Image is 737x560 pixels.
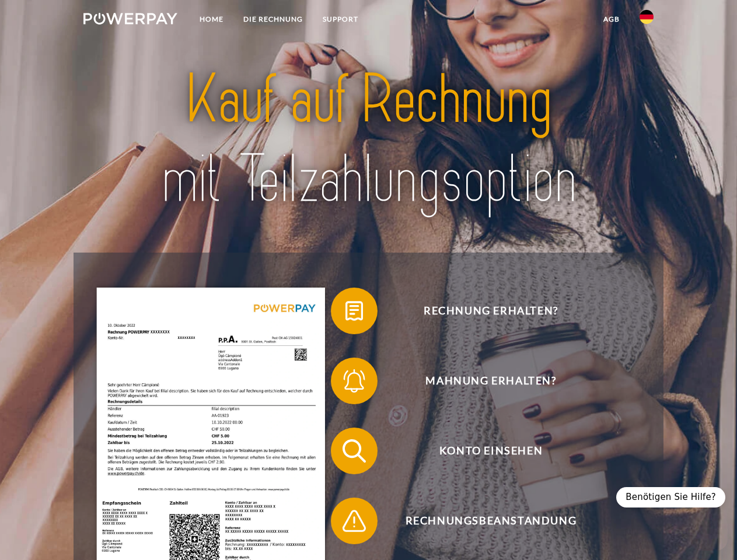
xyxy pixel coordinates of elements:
img: logo-powerpay-white.svg [83,13,177,24]
span: Rechnungsbeanstandung [348,498,634,544]
a: DIE RECHNUNG [233,9,313,30]
div: Benötigen Sie Hilfe? [616,487,725,508]
button: Rechnung erhalten? [331,288,634,334]
iframe: Button to launch messaging window [690,513,728,551]
img: qb_bell.svg [340,366,369,395]
img: qb_bill.svg [340,296,369,325]
span: Rechnung erhalten? [348,288,634,334]
button: Konto einsehen [331,428,634,474]
a: agb [593,9,630,30]
a: Home [190,9,233,30]
img: title-powerpay_de.svg [111,56,626,223]
img: qb_search.svg [340,436,369,466]
span: Mahnung erhalten? [348,358,634,404]
button: Mahnung erhalten? [331,358,634,404]
span: Konto einsehen [348,428,634,474]
img: qb_warning.svg [340,506,369,535]
a: SUPPORT [313,9,368,30]
img: de [640,10,654,24]
button: Rechnungsbeanstandung [331,498,634,544]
